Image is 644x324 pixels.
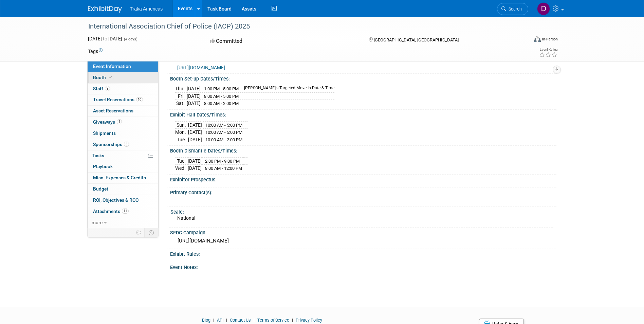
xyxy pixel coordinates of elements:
div: Booth Set-up Dates/Times: [170,74,556,82]
td: Wed. [175,165,188,172]
a: Booth [88,72,158,83]
i: Booth reservation complete [109,75,112,79]
td: [DATE] [188,136,202,143]
span: 9 [105,86,110,91]
div: Exhibit Hall Dates/Times: [170,110,556,118]
span: more [92,220,103,225]
span: (4 days) [123,37,137,41]
a: Asset Reservations [88,106,158,116]
span: Booth [93,75,114,80]
span: 8:00 AM - 5:00 PM [204,94,239,99]
td: [DATE] [188,129,202,136]
span: Tasks [92,153,104,158]
a: Terms of Service [257,318,289,323]
span: [GEOGRAPHIC_DATA], [GEOGRAPHIC_DATA] [374,37,459,42]
td: [DATE] [188,121,202,129]
span: Search [506,6,522,12]
a: Giveaways1 [88,117,158,128]
img: ExhibitDay [88,6,122,13]
span: 8:00 AM - 2:00 PM [204,101,239,106]
img: Format-Inperson.png [534,36,541,42]
img: Dorothy Pecoraro [537,2,550,15]
div: [URL][DOMAIN_NAME] [175,236,551,246]
td: Fri. [175,92,187,100]
span: 11 [122,209,129,214]
span: Asset Reservations [93,108,133,113]
div: Exhibitor Prospectus: [170,175,556,183]
a: Shipments [88,128,158,139]
span: to [102,36,108,41]
span: 2:00 PM - 9:00 PM [205,159,240,164]
td: [DATE] [188,157,202,165]
span: 8:00 AM - 12:00 PM [205,166,242,171]
span: | [211,318,216,323]
span: Staff [93,86,110,91]
span: Misc. Expenses & Credits [93,175,146,180]
span: National [177,215,195,221]
a: Attachments11 [88,206,158,217]
a: Playbook [88,161,158,172]
span: 1:00 PM - 5:00 PM [204,86,239,91]
span: | [224,318,229,323]
a: Privacy Policy [296,318,322,323]
span: | [290,318,295,323]
a: Contact Us [230,318,251,323]
div: Event Rating [539,48,557,51]
td: [PERSON_NAME]'s Targeted Move In Date & Time [240,85,334,93]
div: Exhibit Rules: [170,249,556,257]
a: Misc. Expenses & Credits [88,173,158,183]
a: Staff9 [88,84,158,94]
span: 10:00 AM - 2:00 PM [205,137,242,142]
span: 10 [136,97,143,102]
div: Committed [208,35,358,47]
span: 10:00 AM - 5:00 PM [205,123,242,128]
a: more [88,217,158,228]
td: [DATE] [187,85,201,93]
a: Budget [88,184,158,195]
span: Playbook [93,164,113,169]
div: International Association Chief of Police (IACP) 2025 [86,20,518,33]
span: Traka Americas [130,6,163,12]
td: Thu. [175,85,187,93]
div: Scale: [170,207,553,215]
a: Travel Reservations10 [88,94,158,105]
td: Personalize Event Tab Strip [133,228,145,237]
a: Event Information [88,61,158,72]
td: [DATE] [188,165,202,172]
a: ROI, Objectives & ROO [88,195,158,206]
td: [DATE] [187,92,201,100]
div: Booth Dismantle Dates/Times: [170,146,556,154]
span: 3 [124,142,129,147]
a: [URL][DOMAIN_NAME] [177,65,225,70]
a: API [217,318,223,323]
span: Attachments [93,209,129,214]
div: In-Person [542,37,558,42]
a: Search [497,3,528,15]
span: ROI, Objectives & ROO [93,197,139,203]
span: 1 [117,119,122,124]
div: Primary Contact(s): [170,187,556,196]
td: Sat. [175,100,187,107]
td: Tue. [175,157,188,165]
span: Shipments [93,130,116,136]
a: Sponsorships3 [88,139,158,150]
span: Giveaways [93,119,122,125]
td: Sun. [175,121,188,129]
span: Travel Reservations [93,97,143,102]
a: Blog [202,318,210,323]
span: 10:00 AM - 5:00 PM [205,130,242,135]
span: | [252,318,256,323]
div: Event Notes: [170,262,556,271]
a: Tasks [88,150,158,161]
td: Tue. [175,136,188,143]
span: [DATE] [DATE] [88,36,122,41]
span: Event Information [93,64,131,69]
div: Event Format [488,35,558,46]
td: Toggle Event Tabs [144,228,158,237]
td: Tags [88,48,103,55]
td: [DATE] [187,100,201,107]
div: SFDC Campaign: [170,228,556,236]
span: Sponsorships [93,142,129,147]
span: Budget [93,186,108,192]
